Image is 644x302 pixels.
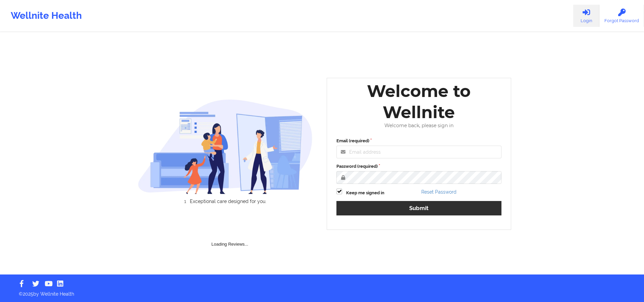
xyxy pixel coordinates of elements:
[332,81,506,123] div: Welcome to Wellnite
[336,201,501,215] button: Submit
[336,146,501,158] input: Email address
[346,190,384,196] label: Keep me signed in
[332,123,506,129] div: Welcome back, please sign in
[138,215,322,248] div: Loading Reviews...
[421,189,457,195] a: Reset Password
[144,199,313,204] li: Exceptional care designed for you.
[599,5,644,27] a: Forgot Password
[138,99,313,194] img: wellnite-auth-hero_200.c722682e.png
[336,163,501,170] label: Password (required)
[573,5,599,27] a: Login
[14,286,630,297] p: © 2025 by Wellnite Health
[336,138,501,144] label: Email (required)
